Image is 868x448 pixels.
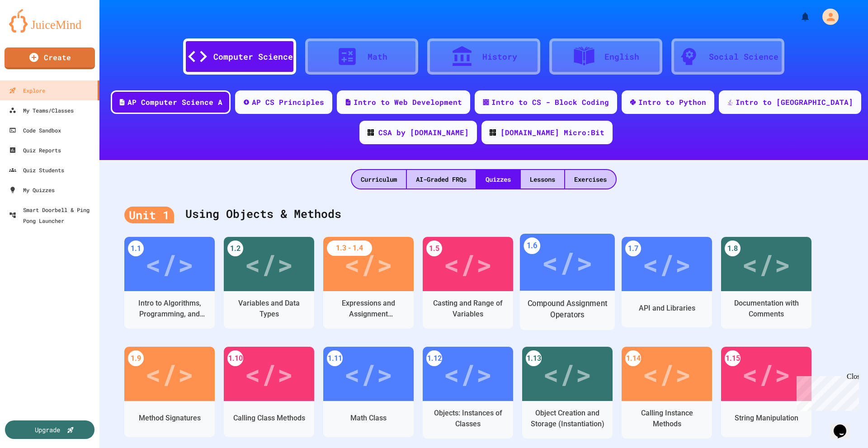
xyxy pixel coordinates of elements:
div: Lessons [521,170,564,189]
iframe: chat widget [793,373,859,411]
div: Variables and Data Types [231,298,307,320]
div: Documentation with Comments [728,298,805,320]
div: </> [742,354,791,394]
div: Using Objects & Methods [124,196,843,232]
div: 1.1 [128,241,144,256]
div: </> [742,244,791,284]
div: </> [542,241,593,284]
div: Quiz Reports [9,145,61,156]
div: Unit 1 [124,207,174,224]
img: CODE_logo_RGB.png [490,129,496,136]
div: 1.7 [625,241,641,256]
div: String Manipulation [735,413,798,424]
div: My Quizzes [9,184,55,195]
div: </> [245,354,293,394]
div: My Notifications [783,9,813,24]
div: AP CS Principles [252,97,324,108]
div: Quizzes [476,170,520,189]
img: logo-orange.svg [9,9,90,33]
div: 1.15 [725,350,741,366]
div: English [604,51,639,63]
div: </> [145,354,194,394]
div: 1.6 [524,237,540,254]
div: Quiz Students [9,165,64,175]
div: My Teams/Classes [9,105,74,116]
div: 1.14 [625,350,641,366]
div: 1.13 [526,350,542,366]
div: </> [543,354,592,394]
div: 1.3 - 1.4 [327,241,372,256]
div: CSA by [DOMAIN_NAME] [378,127,469,138]
div: Calling Class Methods [233,413,305,424]
div: 1.9 [128,350,144,366]
a: Create [5,47,95,69]
div: Object Creation and Storage (Instantiation) [529,408,606,429]
div: 1.10 [227,350,243,366]
div: Intro to [GEOGRAPHIC_DATA] [736,97,853,108]
div: 1.12 [426,350,442,366]
div: AI-Graded FRQs [407,170,476,189]
div: Intro to Web Development [354,97,462,108]
div: Curriculum [352,170,406,189]
div: Upgrade [35,425,60,434]
div: </> [642,354,691,394]
div: Computer Science [213,51,293,63]
div: </> [344,244,393,284]
div: Chat with us now!Close [4,4,62,57]
div: Explore [9,85,45,96]
div: Compound Assignment Operators [527,298,608,321]
div: Code Sandbox [9,125,61,136]
div: Math Class [350,413,387,424]
div: Calling Instance Methods [628,408,705,429]
div: </> [443,354,492,394]
div: Exercises [565,170,616,189]
iframe: chat widget [830,412,859,439]
div: Casting and Range of Variables [429,298,506,320]
div: Intro to Algorithms, Programming, and Compilers [131,298,208,320]
div: Intro to CS - Block Coding [491,97,609,108]
div: 1.11 [327,350,343,366]
div: Intro to Python [638,97,706,108]
div: 1.5 [426,241,442,256]
div: </> [344,354,393,394]
div: </> [443,244,492,284]
div: Objects: Instances of Classes [429,408,506,429]
div: </> [642,244,691,284]
div: My Account [813,6,841,27]
div: 1.2 [227,241,243,256]
div: [DOMAIN_NAME] Micro:Bit [500,127,604,138]
img: CODE_logo_RGB.png [368,129,374,136]
div: 1.8 [725,241,741,256]
div: History [482,51,517,63]
div: </> [245,244,293,284]
div: Math [368,51,387,63]
div: API and Libraries [639,303,695,314]
div: Social Science [709,51,778,63]
div: Method Signatures [139,413,201,424]
div: Smart Doorbell & Ping Pong Launcher [9,204,96,226]
div: AP Computer Science A [127,97,222,108]
div: Expressions and Assignment Statements [330,298,407,320]
div: </> [145,244,194,284]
